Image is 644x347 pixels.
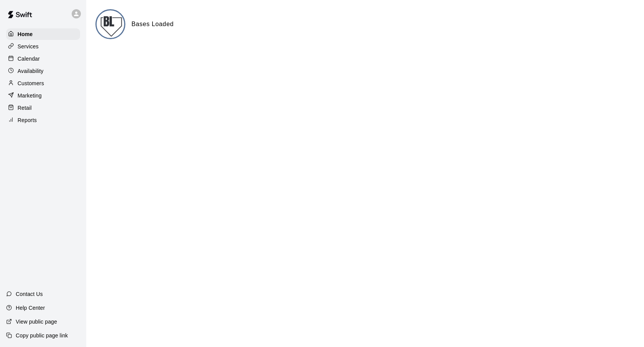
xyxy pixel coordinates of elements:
a: Reports [6,114,80,126]
p: Home [18,30,33,38]
h6: Bases Loaded [131,19,174,29]
img: Bases Loaded logo [97,10,125,39]
p: Help Center [16,304,45,312]
p: Services [18,43,39,50]
p: Marketing [18,92,42,99]
a: Home [6,28,80,40]
a: Availability [6,65,80,77]
a: Marketing [6,90,80,101]
p: Retail [18,104,32,112]
p: Calendar [18,55,40,63]
p: Copy public page link [16,332,68,339]
p: Reports [18,116,37,124]
a: Services [6,41,80,52]
a: Customers [6,78,80,89]
p: Customers [18,79,44,87]
a: Retail [6,102,80,114]
p: Availability [18,67,44,75]
p: Contact Us [16,290,43,298]
a: Calendar [6,53,80,64]
p: View public page [16,318,57,326]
